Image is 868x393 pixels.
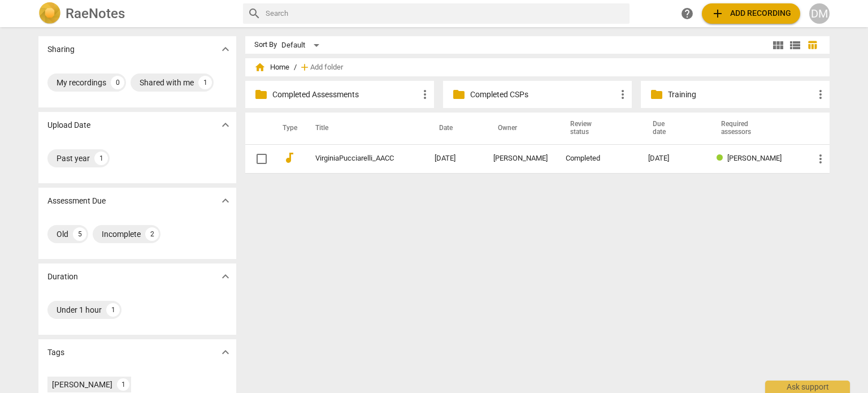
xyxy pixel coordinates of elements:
[219,270,232,283] span: expand_more
[102,228,141,240] div: Incomplete
[117,378,129,391] div: 1
[807,40,818,50] span: table_chart
[266,5,625,23] input: Search
[493,154,548,163] div: [PERSON_NAME]
[66,6,125,21] h2: RaeNotes
[809,3,830,24] button: DM
[217,268,234,285] button: Show more
[787,37,804,54] button: List view
[219,194,232,208] span: expand_more
[426,113,484,144] th: Date
[788,38,802,52] span: view_list
[771,38,785,52] span: view_module
[57,228,68,240] div: Old
[272,89,418,101] p: Completed Assessments
[650,88,663,101] span: folder
[274,113,302,144] th: Type
[254,88,268,101] span: folder
[254,41,277,49] div: Sort By
[47,119,90,131] p: Upload Date
[648,154,698,163] div: [DATE]
[302,113,426,144] th: Title
[814,88,827,101] span: more_vert
[680,7,694,20] span: help
[106,303,120,317] div: 1
[566,154,630,163] div: Completed
[770,37,787,54] button: Tile view
[145,227,159,241] div: 2
[452,88,466,101] span: folder
[254,62,266,73] span: home
[219,42,232,56] span: expand_more
[418,88,432,101] span: more_vert
[765,381,850,393] div: Ask support
[711,7,724,20] span: add
[470,89,616,101] p: Completed CSPs
[677,3,697,24] a: Help
[426,144,484,173] td: [DATE]
[111,76,124,89] div: 0
[217,41,234,58] button: Show more
[310,63,343,72] span: Add folder
[616,88,630,101] span: more_vert
[294,63,297,72] span: /
[217,344,234,361] button: Show more
[484,113,557,144] th: Owner
[717,154,727,162] span: Review status: completed
[47,195,106,207] p: Assessment Due
[217,116,234,133] button: Show more
[57,153,90,164] div: Past year
[94,152,108,165] div: 1
[47,44,75,55] p: Sharing
[639,113,708,144] th: Due date
[315,154,394,163] a: VirginiaPucciarelli_AACC
[668,89,814,101] p: Training
[52,379,112,390] div: [PERSON_NAME]
[708,113,805,144] th: Required assessors
[198,76,212,89] div: 1
[557,113,639,144] th: Review status
[254,62,289,73] span: Home
[57,77,106,88] div: My recordings
[47,271,78,283] p: Duration
[217,192,234,209] button: Show more
[38,2,61,25] img: Logo
[219,346,232,359] span: expand_more
[727,154,782,162] span: [PERSON_NAME]
[38,2,234,25] a: LogoRaeNotes
[47,347,64,359] p: Tags
[73,227,86,241] div: 5
[248,7,261,20] span: search
[814,152,827,166] span: more_vert
[711,7,791,20] span: Add recording
[299,62,310,73] span: add
[281,36,323,54] div: Default
[804,37,821,54] button: Table view
[283,151,296,165] span: audiotrack
[57,304,102,316] div: Under 1 hour
[140,77,194,88] div: Shared with me
[219,118,232,132] span: expand_more
[702,3,800,24] button: Upload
